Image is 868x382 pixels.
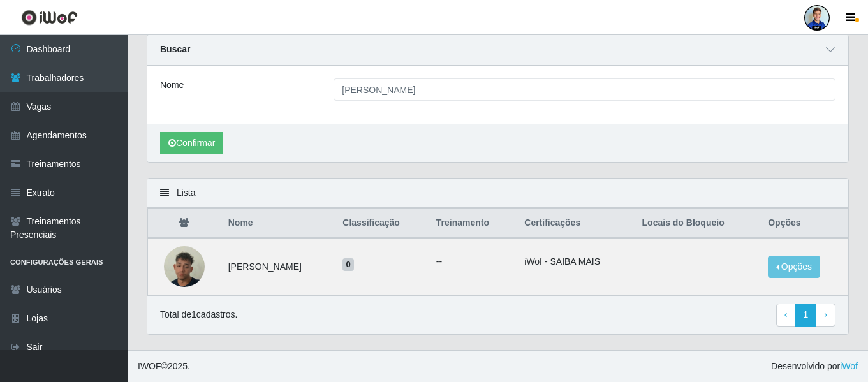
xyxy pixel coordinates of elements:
div: Lista [147,179,848,208]
th: Certificações [517,209,634,239]
a: iWof [840,361,858,371]
th: Opções [760,209,848,239]
span: IWOF [138,361,161,371]
span: › [824,309,827,320]
nav: pagination [776,304,835,327]
button: Opções [768,256,820,278]
th: Locais do Bloqueio [635,209,761,239]
button: Confirmar [160,132,223,154]
span: 0 [342,258,354,271]
span: © 2025 . [138,360,190,373]
input: Digite o Nome... [334,78,835,101]
a: 1 [795,304,817,327]
img: CoreUI Logo [21,10,78,26]
a: Previous [776,304,796,327]
span: ‹ [784,309,788,320]
th: Nome [221,209,335,239]
strong: Buscar [160,44,190,54]
span: Desenvolvido por [771,360,858,373]
p: Total de 1 cadastros. [160,308,237,321]
ul: -- [436,255,509,268]
td: [PERSON_NAME] [221,238,335,295]
th: Treinamento [429,209,517,239]
label: Nome [160,78,184,92]
a: Next [816,304,835,327]
th: Classificação [335,209,429,239]
li: iWof - SAIBA MAIS [524,255,626,268]
img: 1756860090763.jpeg [164,230,205,303]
